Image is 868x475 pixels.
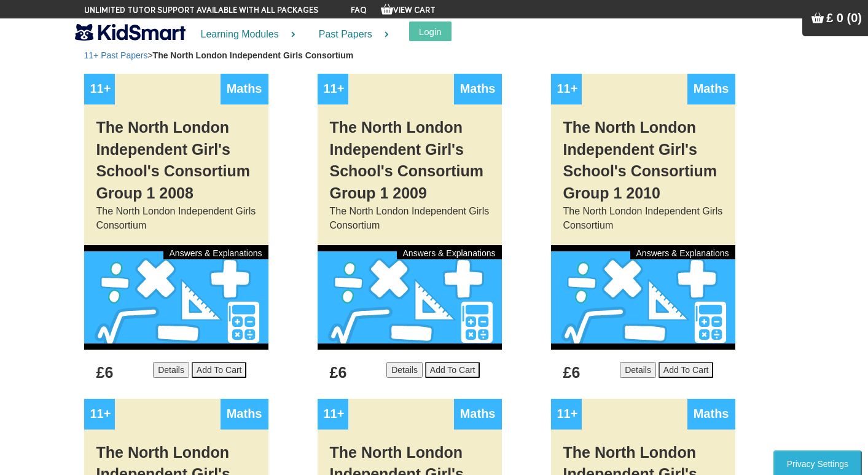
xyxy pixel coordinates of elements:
nav: > [84,49,784,61]
a: View Cart [381,6,436,15]
button: Details [620,362,656,378]
div: Maths [221,74,268,104]
a: FAQ [351,6,367,15]
div: Maths [687,74,735,104]
button: Login [409,22,452,41]
div: Maths [687,399,735,430]
div: 11+ [318,74,348,104]
a: Learning Modules [186,18,303,51]
div: The North London Independent Girls Consortium [551,205,735,245]
button: Add To Cart [659,362,714,378]
button: Details [153,362,189,378]
div: 11+ [84,74,115,104]
div: Answers & Explanations [397,245,502,259]
div: The North London Independent Girls Consortium [84,205,268,245]
span: £ 0 (0) [826,11,862,25]
div: Answers & Explanations [630,245,735,259]
div: 11+ [551,74,582,104]
b: The North London Independent Girls Consortium [153,50,354,60]
div: 11+ [84,399,115,430]
span: Unlimited tutor support available with all packages [84,4,318,17]
b: £6 [330,364,347,381]
b: £6 [96,364,114,381]
img: KidSmart logo [75,22,186,43]
b: £6 [563,364,581,381]
button: Add To Cart [192,362,247,378]
div: The North London Independent Girl's School's Consortium Group 1 2010 [551,104,735,205]
div: The North London Independent Girl's School's Consortium Group 1 2008 [84,104,268,205]
div: 11+ [551,399,582,430]
img: Your items in the shopping basket [811,12,824,24]
div: The North London Independent Girl's School's Consortium Group 1 2009 [318,104,502,205]
button: Details [386,362,423,378]
div: Maths [454,74,502,104]
button: Add To Cart [425,362,480,378]
div: Maths [221,399,268,430]
img: Your items in the shopping basket [381,3,393,15]
div: The North London Independent Girls Consortium [318,205,502,245]
a: Past Papers [303,18,397,51]
div: 11+ [318,399,348,430]
div: Maths [454,399,502,430]
div: Answers & Explanations [163,245,268,259]
a: 11+ Past Papers [84,50,148,60]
